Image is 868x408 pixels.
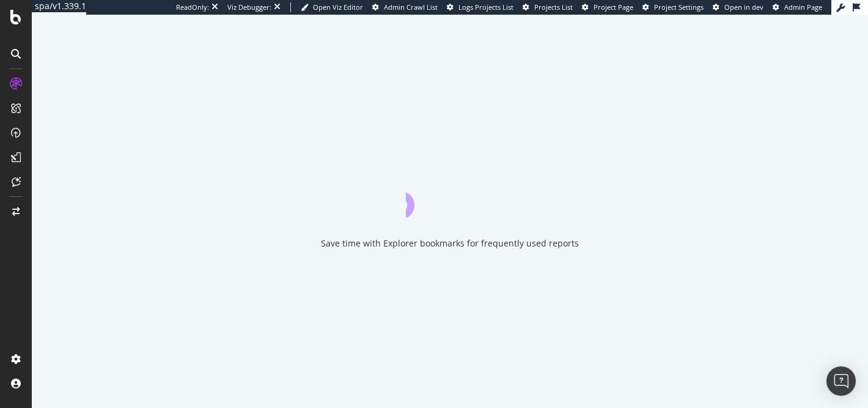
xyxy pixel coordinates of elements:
span: Project Settings [654,2,704,12]
div: ReadOnly: [176,2,209,12]
span: Project Page [594,2,633,12]
span: Admin Page [784,2,822,12]
a: Open in dev [713,2,763,12]
div: Save time with Explorer bookmarks for frequently used reports [321,237,579,250]
div: Open Intercom Messenger [826,366,856,396]
a: Admin Crawl List [372,2,438,12]
a: Open Viz Editor [301,2,363,12]
span: Logs Projects List [458,2,513,12]
a: Logs Projects List [447,2,513,12]
a: Admin Page [773,2,822,12]
span: Admin Crawl List [384,2,438,12]
span: Open in dev [724,2,763,12]
span: Open Viz Editor [313,2,363,12]
div: Viz Debugger: [227,2,271,12]
a: Projects List [523,2,573,12]
div: animation [406,174,494,218]
a: Project Page [582,2,633,12]
span: Projects List [534,2,573,12]
a: Project Settings [642,2,704,12]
